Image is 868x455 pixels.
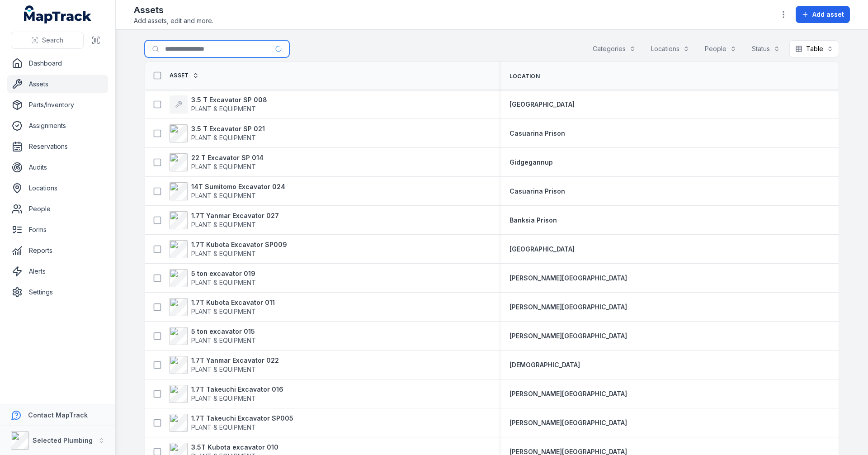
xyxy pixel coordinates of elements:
span: PLANT & EQUIPMENT [191,105,256,113]
span: [PERSON_NAME][GEOGRAPHIC_DATA] [509,332,627,340]
span: Add assets, edit and more. [134,16,213,25]
a: [PERSON_NAME][GEOGRAPHIC_DATA] [509,418,627,427]
button: Add asset [796,6,850,23]
strong: Selected Plumbing [33,436,93,444]
strong: 1.7T Kubota Excavator 011 [191,298,275,307]
span: [PERSON_NAME][GEOGRAPHIC_DATA] [509,303,627,311]
span: [GEOGRAPHIC_DATA] [509,100,575,108]
strong: Contact MapTrack [28,411,88,419]
a: [DEMOGRAPHIC_DATA] [509,360,580,370]
a: [PERSON_NAME][GEOGRAPHIC_DATA] [509,303,627,312]
span: PLANT & EQUIPMENT [191,394,256,402]
a: 1.7T Takeuchi Excavator SP005PLANT & EQUIPMENT [170,414,293,432]
a: [GEOGRAPHIC_DATA] [509,245,575,254]
strong: 5 ton excavator 019 [191,269,256,278]
a: 1.7T Kubota Excavator SP009PLANT & EQUIPMENT [170,240,287,258]
span: PLANT & EQUIPMENT [191,337,256,344]
a: Gidgegannup [509,158,553,167]
strong: 3.5T Kubota excavator 010 [191,443,278,452]
a: Assets [7,75,108,93]
strong: 1.7T Takeuchi Excavator SP005 [191,414,293,423]
a: Forms [7,221,108,239]
span: [DEMOGRAPHIC_DATA] [509,361,580,369]
span: PLANT & EQUIPMENT [191,279,256,286]
strong: 1.7T Takeuchi Excavator 016 [191,385,283,394]
span: [PERSON_NAME][GEOGRAPHIC_DATA] [509,274,627,282]
button: Status [746,40,786,57]
a: Casuarina Prison [509,129,565,138]
a: 3.5 T Excavator SP 021PLANT & EQUIPMENT [170,124,265,142]
span: PLANT & EQUIPMENT [191,192,256,199]
span: Casuarina Prison [509,187,565,195]
a: 5 ton excavator 019PLANT & EQUIPMENT [170,269,256,287]
button: Locations [645,40,695,57]
a: 5 ton excavator 015PLANT & EQUIPMENT [170,327,256,345]
a: Assignments [7,117,108,135]
span: PLANT & EQUIPMENT [191,365,256,373]
a: 1.7T Takeuchi Excavator 016PLANT & EQUIPMENT [170,385,283,403]
a: 14T Sumitomo Excavator 024PLANT & EQUIPMENT [170,182,285,200]
span: [PERSON_NAME][GEOGRAPHIC_DATA] [509,390,627,398]
span: [GEOGRAPHIC_DATA] [509,245,575,253]
span: PLANT & EQUIPMENT [191,221,256,228]
a: Parts/Inventory [7,96,108,114]
a: 1.7T Kubota Excavator 011PLANT & EQUIPMENT [170,298,275,316]
a: Reports [7,242,108,260]
a: [PERSON_NAME][GEOGRAPHIC_DATA] [509,389,627,398]
a: 1.7T Yanmar Excavator 022PLANT & EQUIPMENT [170,356,279,374]
button: Categories [587,40,642,57]
strong: 3.5 T Excavator SP 021 [191,124,265,133]
a: Banksia Prison [509,216,557,225]
span: Add asset [812,10,844,19]
button: Table [789,40,839,57]
span: Asset [170,72,189,79]
span: PLANT & EQUIPMENT [191,250,256,257]
a: People [7,200,108,218]
strong: 14T Sumitomo Excavator 024 [191,182,285,191]
span: Gidgegannup [509,158,553,166]
strong: 1.7T Yanmar Excavator 022 [191,356,279,365]
span: PLANT & EQUIPMENT [191,308,256,315]
a: MapTrack [24,5,92,24]
strong: 1.7T Kubota Excavator SP009 [191,240,287,249]
strong: 1.7T Yanmar Excavator 027 [191,211,279,220]
a: Locations [7,179,108,197]
span: Location [509,73,540,80]
span: [PERSON_NAME][GEOGRAPHIC_DATA] [509,419,627,427]
a: 1.7T Yanmar Excavator 027PLANT & EQUIPMENT [170,211,279,229]
span: PLANT & EQUIPMENT [191,134,256,142]
span: PLANT & EQUIPMENT [191,423,256,431]
span: Search [42,36,63,45]
a: Dashboard [7,54,108,72]
a: Audits [7,158,108,176]
a: 22 T Excavator SP 014PLANT & EQUIPMENT [170,153,264,171]
a: Settings [7,283,108,301]
strong: 22 T Excavator SP 014 [191,153,264,162]
span: Banksia Prison [509,216,557,224]
h2: Assets [134,4,213,16]
strong: 3.5 T Excavator SP 008 [191,95,267,104]
a: Reservations [7,137,108,156]
strong: 5 ton excavator 015 [191,327,256,336]
a: [PERSON_NAME][GEOGRAPHIC_DATA] [509,274,627,283]
span: Casuarina Prison [509,129,565,137]
a: Alerts [7,262,108,280]
button: Search [11,32,84,49]
button: People [699,40,742,57]
a: Casuarina Prison [509,187,565,196]
span: PLANT & EQUIPMENT [191,163,256,171]
a: [GEOGRAPHIC_DATA] [509,100,575,109]
a: Asset [170,72,199,79]
a: [PERSON_NAME][GEOGRAPHIC_DATA] [509,332,627,341]
a: 3.5 T Excavator SP 008PLANT & EQUIPMENT [170,95,267,114]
